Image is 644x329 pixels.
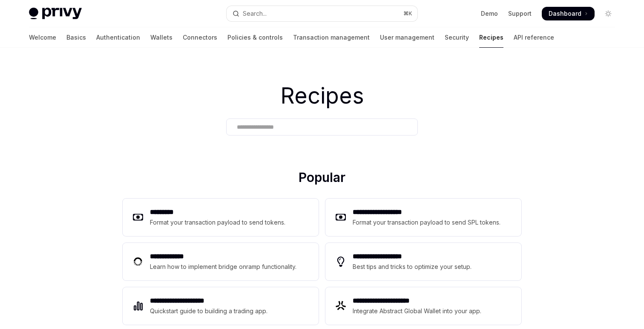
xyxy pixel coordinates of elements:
[183,27,217,48] a: Connectors
[150,306,268,316] div: Quickstart guide to building a trading app.
[150,262,299,272] div: Learn how to implement bridge onramp functionality.
[96,27,140,48] a: Authentication
[479,27,503,48] a: Recipes
[481,9,498,18] a: Demo
[150,217,286,228] div: Format your transaction payload to send tokens.
[445,27,469,48] a: Security
[227,27,283,48] a: Policies & controls
[508,9,532,18] a: Support
[542,7,595,20] a: Dashboard
[380,27,434,48] a: User management
[549,9,581,18] span: Dashboard
[293,27,370,48] a: Transaction management
[353,306,482,316] div: Integrate Abstract Global Wallet into your app.
[29,8,82,20] img: light logo
[243,9,267,19] div: Search...
[29,27,56,48] a: Welcome
[353,262,473,272] div: Best tips and tricks to optimize your setup.
[227,6,417,21] button: Open search
[150,27,172,48] a: Wallets
[353,217,501,228] div: Format your transaction payload to send SPL tokens.
[123,199,319,236] a: **** ****Format your transaction payload to send tokens.
[123,170,521,188] h2: Popular
[601,7,615,20] button: Toggle dark mode
[66,27,86,48] a: Basics
[514,27,554,48] a: API reference
[403,10,412,17] span: ⌘ K
[123,243,319,280] a: **** **** ***Learn how to implement bridge onramp functionality.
